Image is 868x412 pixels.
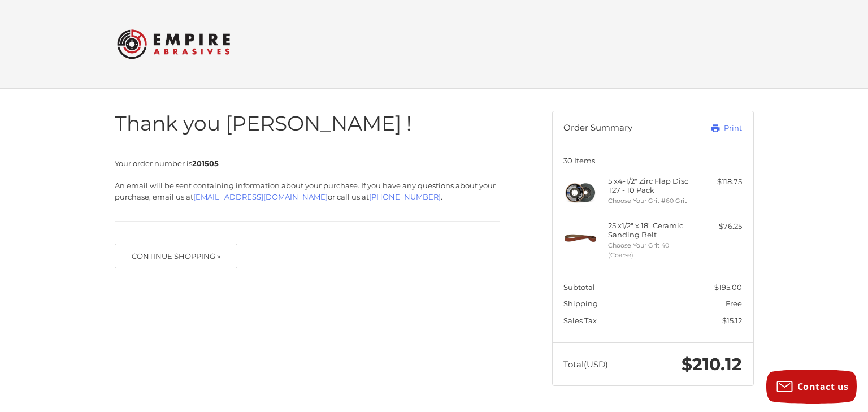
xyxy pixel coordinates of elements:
h3: 30 Items [563,156,742,165]
span: Subtotal [563,283,595,292]
div: $118.75 [697,176,742,188]
span: Shipping [563,299,598,308]
h3: Order Summary [563,123,686,134]
li: Choose Your Grit 40 (Coarse) [608,241,695,259]
button: Continue Shopping » [115,244,238,268]
button: Contact us [766,370,857,404]
a: [PHONE_NUMBER] [369,192,441,201]
span: Your order number is [115,159,219,168]
span: Contact us [797,380,849,393]
img: Empire Abrasives [117,22,230,66]
a: [EMAIL_ADDRESS][DOMAIN_NAME] [193,192,328,201]
strong: 201505 [192,159,219,168]
h1: Thank you [PERSON_NAME] ! [115,111,500,136]
a: Print [686,123,742,134]
h4: 5 x 4-1/2" Zirc Flap Disc T27 - 10 Pack [608,176,695,195]
span: Sales Tax [563,316,597,325]
span: Free [726,299,742,308]
li: Choose Your Grit #60 Grit [608,196,695,206]
span: $15.12 [722,316,742,325]
span: Total (USD) [563,359,608,370]
span: An email will be sent containing information about your purchase. If you have any questions about... [115,181,496,201]
span: $195.00 [714,283,742,292]
span: $210.12 [682,354,742,375]
div: $76.25 [697,221,742,232]
h4: 25 x 1/2" x 18" Ceramic Sanding Belt [608,221,695,240]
